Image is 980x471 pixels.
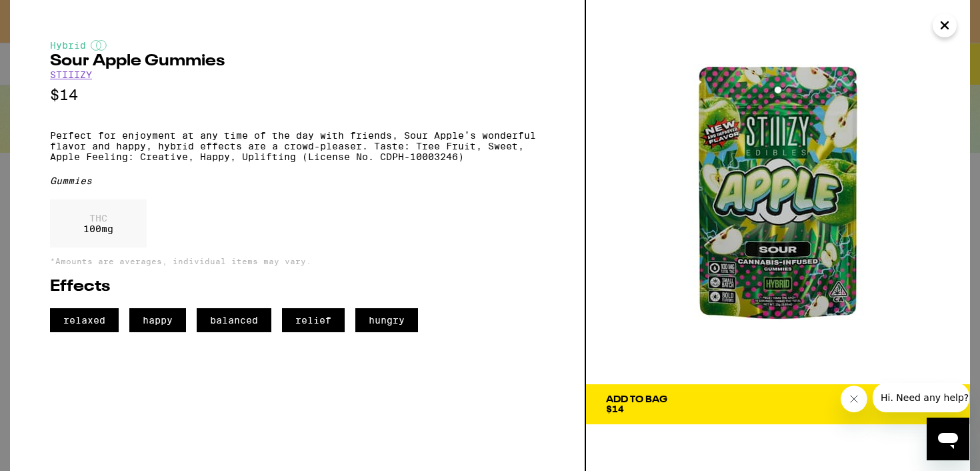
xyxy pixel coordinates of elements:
p: Perfect for enjoyment at any time of the day with friends, Sour Apple’s wonderful flavor and happ... [50,130,545,162]
div: Hybrid [50,40,545,51]
iframe: Close message [841,386,867,412]
p: THC [83,213,113,223]
div: 100 mg [50,199,147,248]
img: hybridColor.svg [91,40,107,51]
span: hungry [355,308,418,332]
p: $14 [50,87,545,103]
span: relaxed [50,308,119,332]
div: Gummies [50,175,545,186]
iframe: Button to launch messaging window [927,418,969,460]
p: *Amounts are averages, individual items may vary. [50,257,545,266]
span: balanced [197,308,271,332]
button: Close [933,13,957,37]
span: $14 [606,404,624,414]
h2: Sour Apple Gummies [50,53,545,69]
div: Add To Bag [606,395,667,404]
a: STIIIZY [50,69,92,80]
button: Add To Bag$14 [586,384,970,424]
span: happy [129,308,186,332]
span: relief [282,308,345,332]
iframe: Message from company [873,383,969,412]
h2: Effects [50,279,545,295]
